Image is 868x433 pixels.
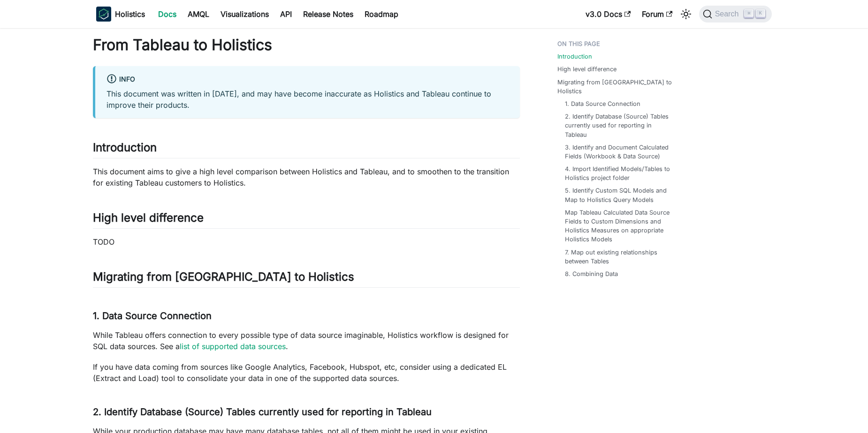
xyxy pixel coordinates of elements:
a: AMQL [182,7,215,22]
a: Visualizations [215,7,274,22]
a: 4. Import Identified Models/Tables to Holistics project folder [565,164,675,182]
a: Docs [152,7,182,22]
a: 8. Combining Data [565,269,618,278]
a: 7. Map out existing relationships between Tables [565,248,675,266]
a: Forum [636,7,678,22]
a: HolisticsHolistics [96,7,145,22]
a: Map Tableau Calculated Data Source Fields to Custom Dimensions and Holistics Measures on appropri... [565,208,675,244]
a: 5. Identify Custom SQL Models and Map to Holistics Query Models [565,186,675,204]
span: Search [712,10,745,18]
button: Search (Command+K) [699,6,772,22]
a: 2. Identify Database (Source) Tables currently used for reporting in Tableau [565,112,675,139]
h3: 2. Identify Database (Source) Tables currently used for reporting in Tableau [93,406,520,418]
a: Migrating from [GEOGRAPHIC_DATA] to Holistics [557,78,678,96]
a: list of supported data sources [180,342,286,351]
h2: High level difference [93,211,520,229]
b: Holistics [115,8,145,20]
a: 1. Data Source Connection [565,99,640,108]
a: v3.0 Docs [580,7,636,22]
kbd: K [756,9,765,18]
a: High level difference [557,65,617,74]
a: Release Notes [297,7,359,22]
img: Holistics [96,7,111,22]
h1: From Tableau to Holistics [93,36,520,54]
h2: Introduction [93,141,520,158]
a: Roadmap [359,7,404,22]
p: This document aims to give a high level comparison between Holistics and Tableau, and to smoothen... [93,166,520,188]
p: This document was written in [DATE], and may have become inaccurate as Holistics and Tableau cont... [107,88,509,111]
a: API [274,7,297,22]
div: info [107,74,509,86]
a: Introduction [557,52,592,61]
a: 3. Identify and Document Calculated Fields (Workbook & Data Source) [565,143,675,161]
p: If you have data coming from sources like Google Analytics, Facebook, Hubspot, etc, consider usin... [93,361,520,384]
p: While Tableau offers connection to every possible type of data source imaginable, Holistics workf... [93,329,520,352]
button: Switch between dark and light mode (currently light mode) [678,7,693,22]
h3: 1. Data Source Connection [93,310,520,322]
kbd: ⌘ [744,9,754,18]
p: TODO [93,236,520,247]
h2: Migrating from [GEOGRAPHIC_DATA] to Holistics [93,270,520,288]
